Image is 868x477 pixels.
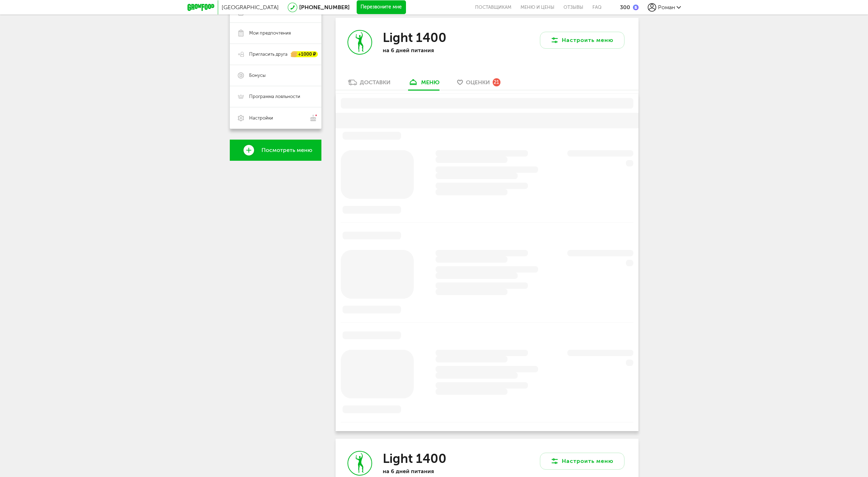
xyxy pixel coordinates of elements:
p: на 6 дней питания [383,47,474,54]
img: bonus_b.cdccf46.png [633,5,639,10]
h3: Light 1400 [383,30,447,45]
div: 300 [620,4,630,11]
button: Перезвоните мне [357,0,406,14]
p: на 6 дней питания [383,468,474,475]
span: Оценки [466,79,490,86]
a: Доставки [344,79,394,90]
a: Мои предпочтения [230,23,321,44]
span: Бонусы [249,72,266,79]
a: Оценки 21 [454,79,504,90]
a: Пригласить друга +1000 ₽ [230,44,321,65]
span: [GEOGRAPHIC_DATA] [222,4,279,11]
button: Настроить меню [540,453,624,470]
a: Программа лояльности [230,86,321,107]
a: Настройки [230,107,321,129]
a: меню [405,79,443,90]
button: Настроить меню [540,32,624,49]
h3: Light 1400 [383,451,447,466]
div: меню [421,79,439,86]
a: [PHONE_NUMBER] [299,4,350,11]
div: 21 [493,78,500,86]
div: +1000 ₽ [291,51,318,57]
span: Программа лояльности [249,93,300,100]
div: Доставки [360,79,390,86]
a: Бонусы [230,65,321,86]
span: Настройки [249,115,273,121]
span: Роман [658,4,675,11]
span: Мои предпочтения [249,30,291,36]
a: Посмотреть меню [230,140,321,161]
span: Посмотреть меню [261,147,312,153]
span: Пригласить друга [249,51,288,57]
